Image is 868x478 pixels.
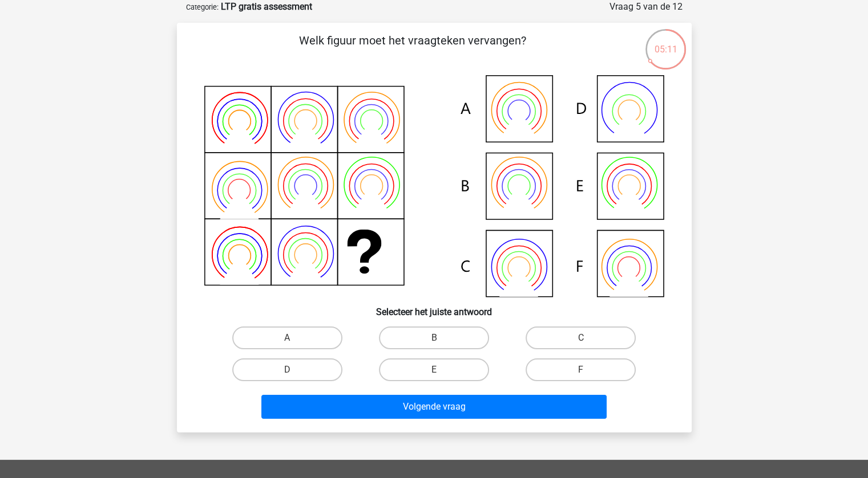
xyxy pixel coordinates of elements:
[186,3,219,11] small: Categorie:
[644,28,687,56] div: 05:11
[232,358,342,381] label: D
[379,326,489,349] label: B
[526,326,636,349] label: C
[232,326,342,349] label: A
[261,395,607,419] button: Volgende vraag
[526,358,636,381] label: F
[195,297,673,317] h6: Selecteer het juiste antwoord
[195,32,631,66] p: Welk figuur moet het vraagteken vervangen?
[379,358,489,381] label: E
[221,1,312,12] strong: LTP gratis assessment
